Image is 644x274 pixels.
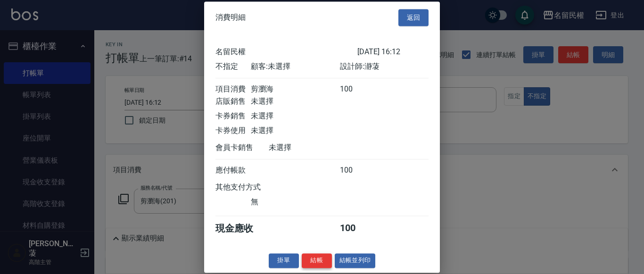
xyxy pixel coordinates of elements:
[215,84,251,94] div: 項目消費
[302,253,332,268] button: 結帳
[215,166,251,175] div: 應付帳款
[340,166,375,175] div: 100
[215,13,246,22] span: 消費明細
[251,197,339,207] div: 無
[215,47,357,57] div: 名留民權
[251,84,339,94] div: 剪瀏海
[215,183,287,192] div: 其他支付方式
[215,97,251,107] div: 店販銷售
[340,62,429,72] div: 設計師: 瀞蓤
[398,9,429,26] button: 返回
[215,222,269,235] div: 現金應收
[215,62,251,72] div: 不指定
[215,111,251,121] div: 卡券銷售
[251,62,339,72] div: 顧客: 未選擇
[215,126,251,136] div: 卡券使用
[357,47,429,57] div: [DATE] 16:12
[269,143,357,153] div: 未選擇
[251,111,339,121] div: 未選擇
[215,143,269,153] div: 會員卡銷售
[340,222,375,235] div: 100
[340,84,375,94] div: 100
[251,126,339,136] div: 未選擇
[251,97,339,107] div: 未選擇
[269,253,299,268] button: 掛單
[335,253,376,268] button: 結帳並列印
